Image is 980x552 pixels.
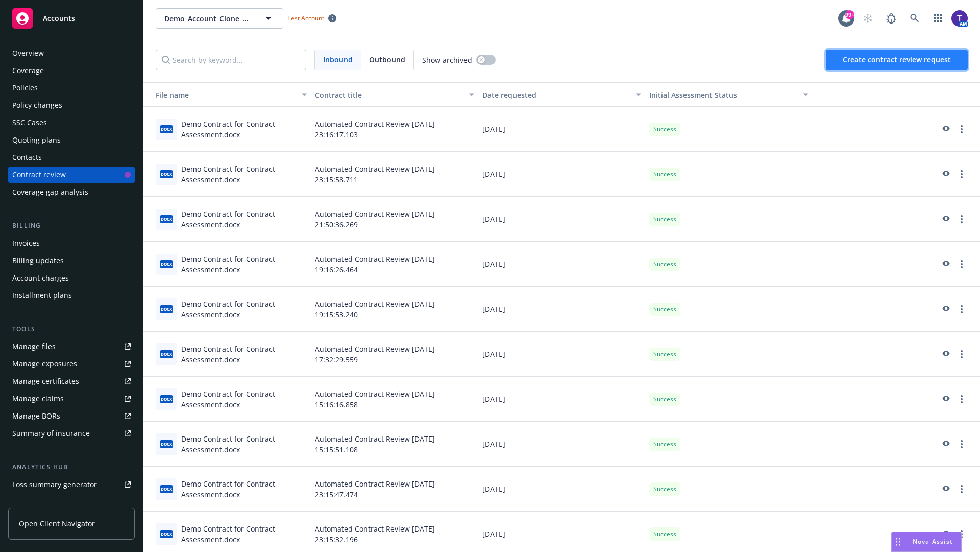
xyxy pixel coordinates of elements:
[323,54,353,65] span: Inbound
[8,235,135,251] a: Invoices
[8,425,135,442] a: Summary of insurance
[12,373,79,389] div: Manage certificates
[8,132,135,148] a: Quoting plans
[156,50,306,70] input: Search by keyword...
[12,338,56,355] div: Manage files
[181,119,307,140] div: Demo Contract for Contract Assessment.docx
[939,348,951,360] a: preview
[12,45,44,61] div: Overview
[311,467,478,512] div: Automated Contract Review [DATE] 23:15:47.474
[8,4,135,33] a: Accounts
[315,50,361,70] span: Inbound
[181,164,307,185] div: Demo Contract for Contract Assessment.docx
[8,476,135,493] a: Loss summary generator
[955,258,968,270] a: more
[12,80,38,96] div: Policies
[181,209,307,230] div: Demo Contract for Contract Assessment.docx
[939,303,951,315] a: preview
[482,89,630,100] div: Date requested
[160,305,173,313] span: docx
[311,242,478,287] div: Automated Contract Review [DATE] 19:16:26.464
[939,123,951,135] a: preview
[12,408,60,424] div: Manage BORs
[8,62,135,79] a: Coverage
[311,287,478,332] div: Automated Contract Review [DATE] 19:15:53.240
[939,438,951,450] a: preview
[8,252,135,269] a: Billing updates
[12,132,61,148] div: Quoting plans
[369,54,405,65] span: Outbound
[845,10,854,19] div: 99+
[955,393,968,405] a: more
[181,523,307,545] div: Demo Contract for Contract Assessment.docx
[12,425,90,442] div: Summary of insurance
[361,50,413,70] span: Outbound
[8,45,135,61] a: Overview
[891,532,962,552] button: Nova Assist
[939,528,951,540] a: preview
[12,476,97,493] div: Loss summary generator
[12,114,47,131] div: SSC Cases
[160,170,173,178] span: docx
[955,483,968,495] a: more
[8,390,135,407] a: Manage claims
[939,483,951,495] a: preview
[649,90,737,100] span: Initial Assessment Status
[653,485,676,494] span: Success
[955,303,968,315] a: more
[43,14,75,22] span: Accounts
[422,55,472,65] span: Show archived
[283,13,340,24] span: Test Account
[955,348,968,360] a: more
[160,485,173,493] span: docx
[181,388,307,410] div: Demo Contract for Contract Assessment.docx
[181,433,307,455] div: Demo Contract for Contract Assessment.docx
[904,8,925,29] a: Search
[8,324,135,334] div: Tools
[478,422,646,467] div: [DATE]
[160,395,173,403] span: docx
[315,89,463,100] div: Contract title
[478,377,646,422] div: [DATE]
[181,343,307,365] div: Demo Contract for Contract Assessment.docx
[478,197,646,242] div: [DATE]
[12,270,69,286] div: Account charges
[8,270,135,286] a: Account charges
[8,356,135,372] a: Manage exposures
[8,97,135,113] a: Policy changes
[160,440,173,448] span: docx
[160,530,173,538] span: docx
[955,168,968,180] a: more
[843,55,951,64] span: Create contract review request
[653,530,676,539] span: Success
[311,377,478,422] div: Automated Contract Review [DATE] 15:16:16.858
[478,82,646,107] button: Date requested
[8,184,135,200] a: Coverage gap analysis
[160,260,173,268] span: docx
[12,235,40,251] div: Invoices
[8,287,135,304] a: Installment plans
[8,373,135,389] a: Manage certificates
[12,356,77,372] div: Manage exposures
[311,152,478,197] div: Automated Contract Review [DATE] 23:15:58.711
[287,14,324,22] span: Test Account
[653,440,676,449] span: Success
[160,350,173,358] span: docx
[928,8,948,29] a: Switch app
[164,13,253,24] span: Demo_Account_Clone_QA_CR_Tests_Demo
[653,260,676,269] span: Success
[12,390,64,407] div: Manage claims
[311,332,478,377] div: Automated Contract Review [DATE] 17:32:29.559
[8,149,135,166] a: Contacts
[951,10,968,27] img: photo
[478,287,646,332] div: [DATE]
[12,184,88,200] div: Coverage gap analysis
[12,97,62,113] div: Policy changes
[8,114,135,131] a: SSC Cases
[181,298,307,320] div: Demo Contract for Contract Assessment.docx
[653,215,676,224] span: Success
[857,8,878,29] a: Start snowing
[148,89,296,100] div: File name
[8,408,135,424] a: Manage BORs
